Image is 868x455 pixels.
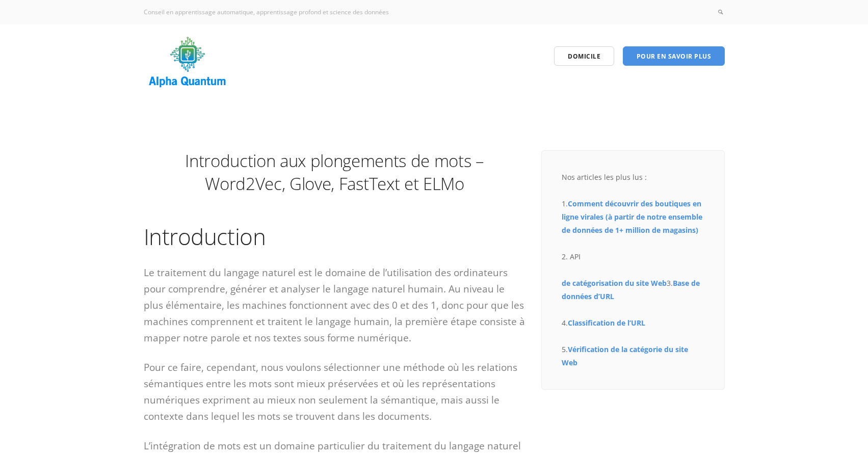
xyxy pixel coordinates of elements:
p: Pour ce faire, cependant, nous voulons sélectionner une méthode où les relations sémantiques entr... [144,359,526,424]
a: Pour en savoir plus [623,46,725,66]
p: Le traitement du langage naturel est le domaine de l’utilisation des ordinateurs pour comprendre,... [144,264,526,346]
span: Domicile [568,52,600,61]
span: Pour en savoir plus [637,52,712,61]
a: Domicile [554,46,614,66]
h1: Introduction [144,222,526,251]
a: Vérification de la catégorie du site Web [562,344,688,367]
a: Comment découvrir des boutiques en ligne virales (à partir de notre ensemble de données de 1+ mil... [562,199,702,235]
img: logo [144,33,232,92]
font: Nos articles les plus lus : 1. 2. API 3. 4. 5. [562,172,702,367]
span: Conseil en apprentissage automatique, apprentissage profond et science des données [144,8,389,16]
a: Classification de l’URL [568,318,645,328]
h1: Introduction aux plongements de mots – Word2Vec, Glove, FastText et ELMo [144,149,526,195]
a: de catégorisation du site Web [562,278,667,288]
